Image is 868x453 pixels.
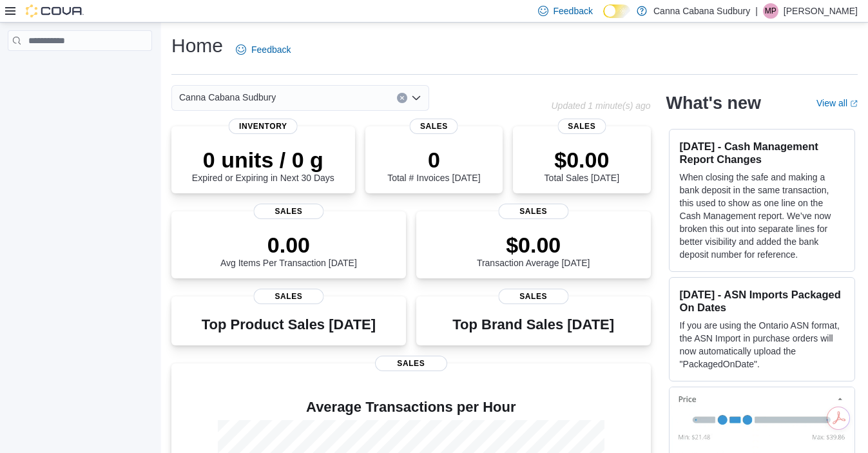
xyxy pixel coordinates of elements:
span: Sales [557,119,606,134]
h2: What's new [666,93,761,113]
div: Avg Items Per Transaction [DATE] [220,232,357,268]
img: Cova [26,5,84,17]
div: Michael Potts [763,3,778,19]
button: Clear input [397,93,407,103]
svg: External link [850,100,858,108]
p: Updated 1 minute(s) ago [551,101,650,111]
span: Sales [410,119,458,134]
p: When closing the safe and making a bank deposit in the same transaction, this used to show as one... [680,171,844,261]
p: [PERSON_NAME] [784,3,858,19]
a: View allExternal link [816,98,858,108]
span: Inventory [229,119,298,134]
span: Feedback [554,5,593,17]
span: Sales [253,204,323,219]
p: 0.00 [220,232,357,258]
p: | [755,3,758,19]
span: Sales [498,289,568,304]
input: Dark Mode [603,5,630,18]
div: Expired or Expiring in Next 30 Days [192,147,334,183]
button: Open list of options [411,93,421,103]
p: 0 [387,147,480,173]
span: MP [765,3,776,19]
span: Dark Mode [603,18,604,19]
p: $0.00 [545,147,619,173]
span: Sales [375,356,447,371]
h3: [DATE] - Cash Management Report Changes [680,140,844,166]
div: Total # Invoices [DATE] [387,147,480,183]
p: Canna Cabana Sudbury [653,3,750,19]
span: Canna Cabana Sudbury [179,90,276,105]
span: Sales [253,289,323,304]
h3: Top Brand Sales [DATE] [452,317,614,333]
p: If you are using the Ontario ASN format, the ASN Import in purchase orders will now automatically... [680,319,844,371]
h3: Top Product Sales [DATE] [202,317,376,333]
a: Feedback [231,37,296,63]
div: Transaction Average [DATE] [477,232,590,268]
div: Total Sales [DATE] [545,147,619,183]
h4: Average Transactions per Hour [182,400,641,415]
nav: Complex example [8,53,152,84]
span: Sales [498,204,568,219]
h1: Home [171,33,223,59]
p: $0.00 [477,232,590,258]
h3: [DATE] - ASN Imports Packaged On Dates [680,288,844,314]
span: Feedback [251,43,291,56]
p: 0 units / 0 g [192,147,334,173]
